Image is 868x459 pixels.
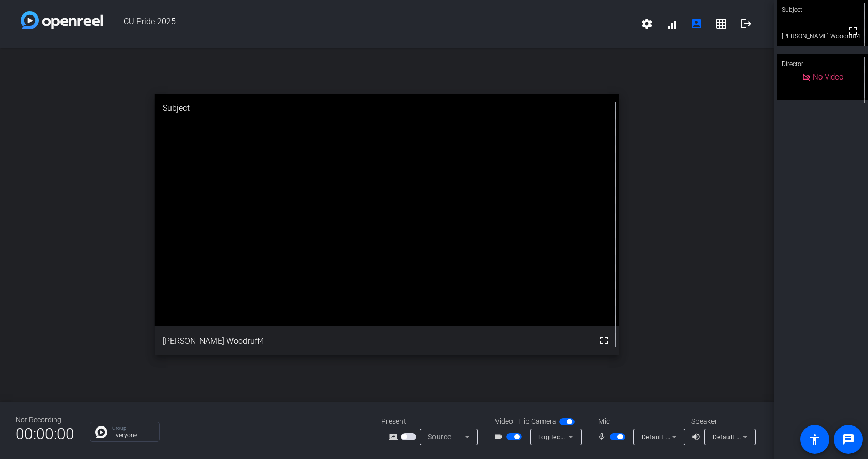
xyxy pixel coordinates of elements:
mat-icon: message [842,433,855,446]
p: Everyone [112,432,154,438]
span: 00:00:00 [16,421,74,447]
div: Director [777,54,868,74]
div: Present [381,416,485,427]
p: Group [112,425,154,431]
span: No Video [813,72,843,82]
span: Flip Camera [518,416,556,427]
mat-icon: volume_up [691,431,704,443]
span: Source [428,433,452,441]
mat-icon: screen_share_outline [389,431,401,443]
span: CU Pride 2025 [103,11,634,36]
div: Mic [588,416,691,427]
span: Logitech BRIO (046d:085e) [538,433,619,441]
div: Subject [155,94,619,122]
span: Default - Microphone (Logitech BRIO) (046d:085e) [642,433,792,441]
mat-icon: accessibility [809,433,821,446]
mat-icon: fullscreen [847,25,859,37]
mat-icon: settings [641,18,653,30]
div: Not Recording [16,415,74,425]
div: Speaker [691,416,753,427]
mat-icon: fullscreen [598,334,610,346]
button: signal_cellular_alt [659,11,684,36]
img: white-gradient.svg [21,11,103,29]
mat-icon: logout [740,18,752,30]
mat-icon: grid_on [715,18,727,30]
span: Video [495,416,513,427]
mat-icon: account_box [690,18,703,30]
mat-icon: mic_none [597,431,610,443]
img: Chat Icon [95,426,107,438]
mat-icon: videocam_outline [494,431,506,443]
